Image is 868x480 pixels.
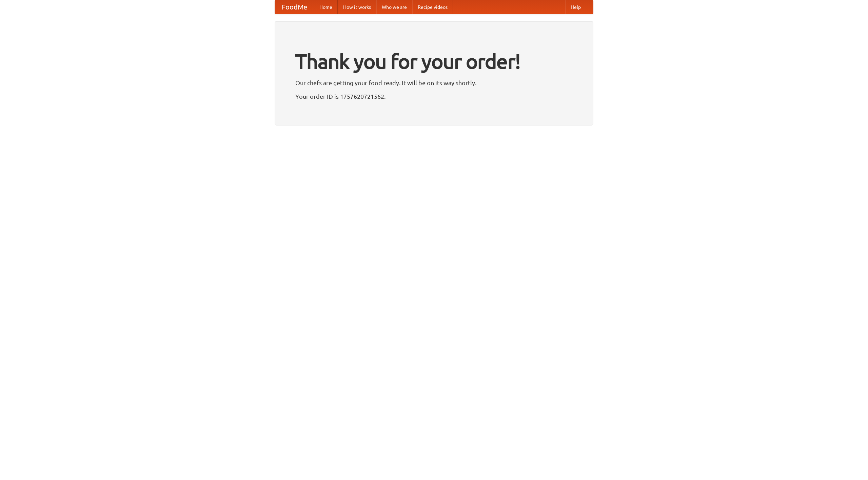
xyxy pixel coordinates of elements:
p: Your order ID is 1757620721562. [295,91,573,101]
p: Our chefs are getting your food ready. It will be on its way shortly. [295,78,573,88]
h1: Thank you for your order! [295,45,573,78]
a: Home [314,0,338,14]
a: FoodMe [275,0,314,14]
a: Who we are [376,0,412,14]
a: Recipe videos [412,0,453,14]
a: How it works [338,0,376,14]
a: Help [565,0,586,14]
